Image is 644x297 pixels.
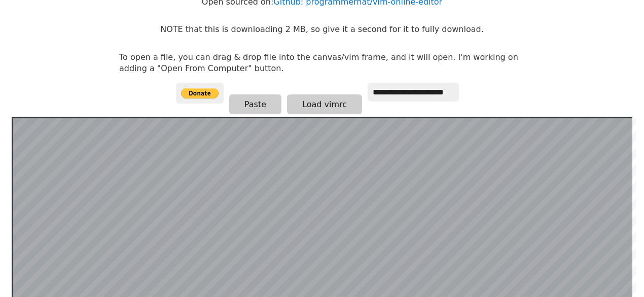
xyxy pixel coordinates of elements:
button: Paste [229,94,281,114]
p: To open a file, you can drag & drop file into the canvas/vim frame, and it will open. I'm working... [119,52,525,75]
button: Load vimrc [287,94,362,114]
p: NOTE that this is downloading 2 MB, so give it a second for it to fully download. [160,24,483,35]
